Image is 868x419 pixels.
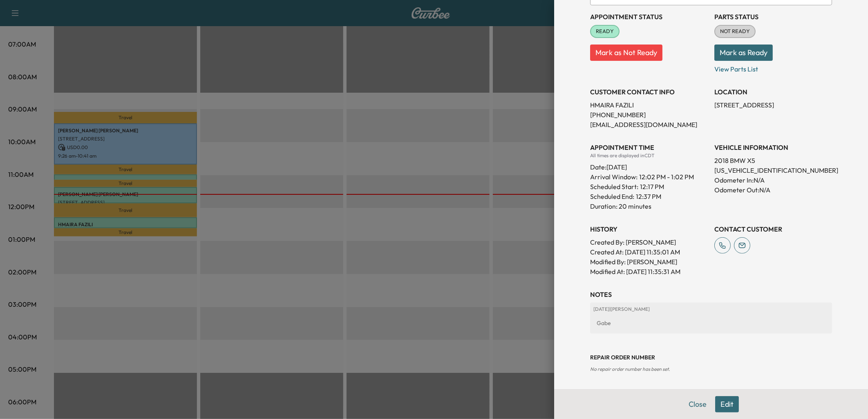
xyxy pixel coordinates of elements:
h3: LOCATION [714,87,832,97]
button: Close [683,396,712,412]
p: Odometer In: N/A [714,175,832,185]
h3: NOTES [590,290,832,299]
p: [DATE] | [PERSON_NAME] [593,306,829,312]
h3: CUSTOMER CONTACT INFO [590,87,708,97]
p: [US_VEHICLE_IDENTIFICATION_NUMBER] [714,165,832,175]
p: Created At : [DATE] 11:35:01 AM [590,247,708,257]
p: HMAIRA FAZILI [590,100,708,110]
h3: CONTACT CUSTOMER [714,224,832,234]
h3: APPOINTMENT TIME [590,143,708,152]
p: View Parts List [714,61,832,74]
span: READY [591,27,619,36]
div: Date: [DATE] [590,159,708,172]
p: Odometer Out: N/A [714,185,832,195]
h3: VEHICLE INFORMATION [714,143,832,152]
p: [EMAIL_ADDRESS][DOMAIN_NAME] [590,120,708,129]
p: Scheduled Start: [590,182,638,192]
button: Edit [715,396,739,412]
h3: Repair Order number [590,353,832,361]
p: Created By : [PERSON_NAME] [590,237,708,247]
h3: Parts Status [714,12,832,22]
p: 2018 BMW X5 [714,156,832,165]
h3: History [590,224,708,234]
span: NOT READY [715,27,755,36]
p: 12:37 PM [636,192,661,201]
span: No repair order number has been set. [590,366,670,372]
p: Scheduled End: [590,192,634,201]
div: Gabe [593,316,829,330]
button: Mark as Ready [714,45,773,61]
span: 12:02 PM - 1:02 PM [639,172,694,182]
p: [PHONE_NUMBER] [590,110,708,120]
button: Mark as Not Ready [590,45,662,61]
div: All times are displayed in CDT [590,152,708,159]
p: Arrival Window: [590,172,708,182]
p: Modified At : [DATE] 11:35:31 AM [590,267,708,276]
p: [STREET_ADDRESS] [714,100,832,110]
p: 12:17 PM [640,182,664,192]
h3: Appointment Status [590,12,708,22]
p: Modified By : [PERSON_NAME] [590,257,708,267]
p: Duration: 20 minutes [590,201,708,211]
